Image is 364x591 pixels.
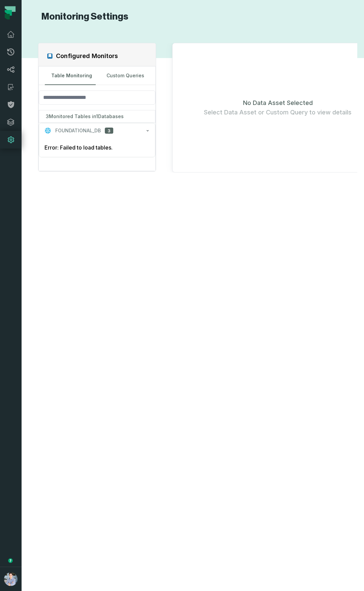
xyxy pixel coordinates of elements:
div: 3 Monitored Tables in 1 Databases [39,110,155,123]
img: avatar of Alon Nafta [4,572,18,586]
span: 3 [105,128,113,134]
button: FOUNDATIONAL_DB3 [39,123,155,138]
h2: Configured Monitors [56,51,118,61]
button: Table Monitoring [45,66,96,85]
span: FOUNDATIONAL_DB [55,127,101,134]
div: Error: Failed to load tables. [39,138,155,157]
span: No Data Asset Selected [243,98,313,108]
button: Custom Queries [98,66,149,85]
span: Select Data Asset or Custom Query to view details [204,108,352,117]
div: FOUNDATIONAL_DB3 [39,138,155,157]
h1: Monitoring Settings [38,11,128,23]
div: Tooltip anchor [7,558,13,564]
